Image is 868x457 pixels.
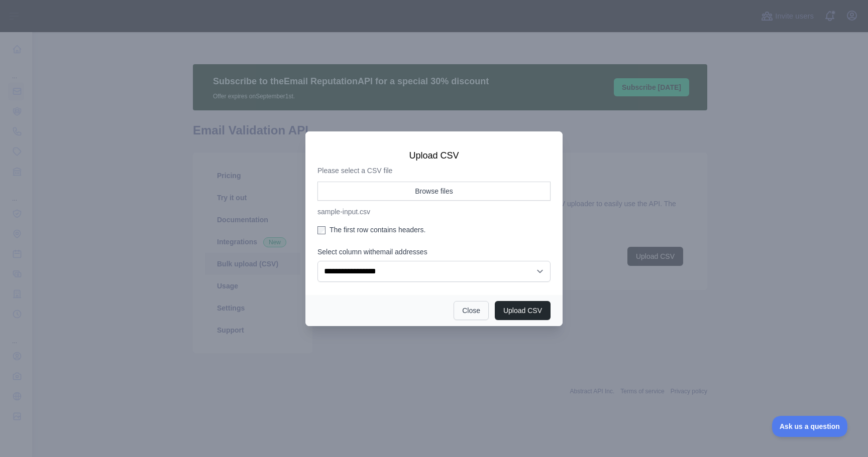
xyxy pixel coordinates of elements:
[454,301,489,320] button: Close
[317,207,551,217] p: sample-input.csv
[317,225,551,235] label: The first row contains headers.
[317,149,551,162] h3: Upload CSV
[317,226,325,234] input: The first row contains headers.
[317,166,551,176] p: Please select a CSV file
[317,247,551,257] label: Select column with email addresses
[317,182,551,201] button: Browse files
[495,301,551,320] button: Upload CSV
[772,416,848,437] iframe: Toggle Customer Support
